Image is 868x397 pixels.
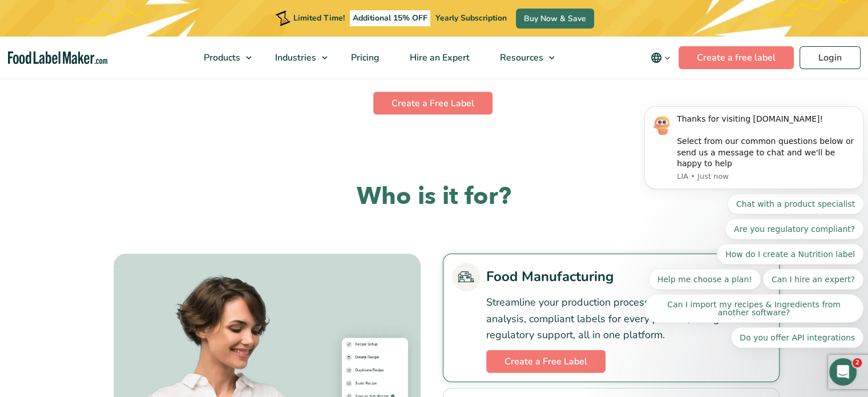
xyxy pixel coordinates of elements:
[853,358,862,367] span: 2
[406,51,471,64] span: Hire an Expert
[350,10,430,26] span: Additional 15% OFF
[435,13,507,23] span: Yearly Subscription
[486,294,770,343] p: Streamline your production process with accurate nutrition analysis, compliant labels for every p...
[829,358,857,386] iframe: Intercom live chat
[443,254,780,382] li: Food Manufacturing
[89,181,780,212] h2: Who is it for?
[189,37,257,79] a: Products
[260,37,333,79] a: Industries
[348,51,381,64] span: Pricing
[395,37,482,79] a: Hire an Expert
[486,350,605,373] a: Create a Free Label
[452,263,770,291] a: Food Manufacturing
[336,37,392,79] a: Pricing
[485,37,560,79] a: Resources
[200,51,241,64] span: Products
[272,51,317,64] span: Industries
[516,9,594,29] a: Buy Now & Save
[496,51,544,64] span: Resources
[373,92,492,115] a: Create a Free Label
[293,13,345,23] span: Limited Time!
